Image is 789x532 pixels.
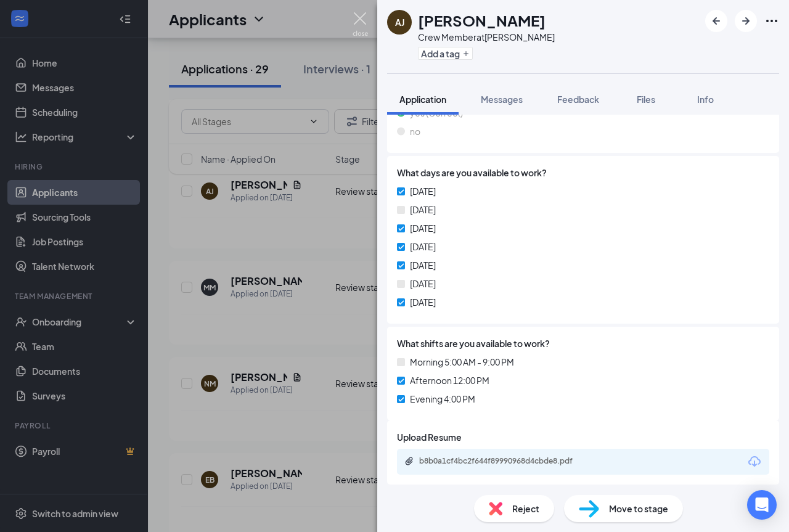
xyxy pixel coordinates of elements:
span: Evening 4:00 PM [410,392,475,406]
svg: ArrowRight [738,14,753,28]
button: ArrowRight [735,10,757,32]
span: Afternoon 12:00 PM [410,374,489,387]
div: Open Intercom Messenger [747,490,777,520]
span: Morning 5:00 AM - 9:00 PM [410,355,514,369]
span: Messages [481,94,523,105]
button: ArrowLeftNew [705,10,727,32]
span: What shifts are you available to work? [397,337,550,350]
span: What days are you available to work? [397,166,547,179]
span: Feedback [557,94,599,105]
div: b8b0a1cf4bc2f644f89990968d4cbde8.pdf [419,456,592,466]
div: Crew Member at [PERSON_NAME] [418,31,555,43]
span: [DATE] [410,295,436,309]
svg: Paperclip [404,456,414,466]
span: Application [399,94,446,105]
span: [DATE] [410,240,436,253]
span: no [410,125,420,138]
a: Paperclipb8b0a1cf4bc2f644f89990968d4cbde8.pdf [404,456,604,468]
svg: Plus [462,50,470,57]
button: PlusAdd a tag [418,47,473,60]
h1: [PERSON_NAME] [418,10,546,31]
span: Info [697,94,714,105]
span: Move to stage [609,502,668,515]
svg: Download [747,454,762,469]
span: Reject [512,502,539,515]
span: [DATE] [410,277,436,290]
span: [DATE] [410,184,436,198]
span: Files [637,94,655,105]
svg: ArrowLeftNew [709,14,724,28]
div: AJ [395,16,404,28]
svg: Ellipses [764,14,779,28]
span: [DATE] [410,203,436,216]
span: [DATE] [410,221,436,235]
span: [DATE] [410,258,436,272]
span: Upload Resume [397,430,462,444]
